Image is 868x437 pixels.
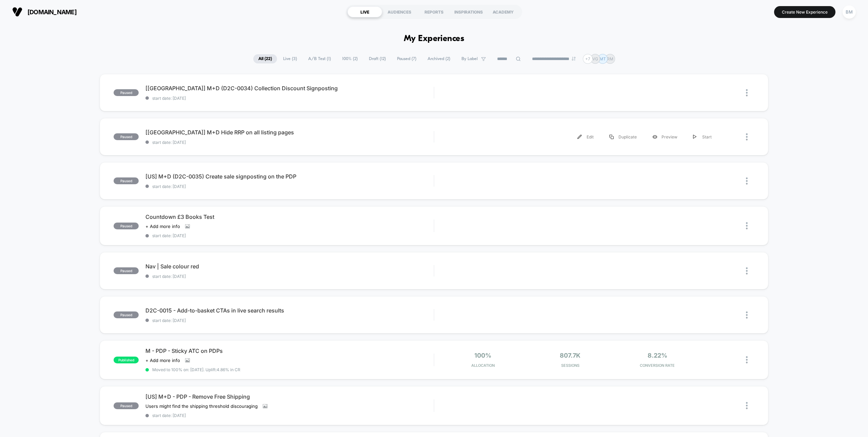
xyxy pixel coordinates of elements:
span: paused [114,133,139,140]
span: start date: [DATE] [145,184,434,189]
span: paused [114,223,139,229]
img: close [746,177,748,185]
span: 100% ( 2 ) [337,54,363,63]
span: start date: [DATE] [145,96,434,101]
img: menu [577,135,582,139]
span: Allocation [471,363,495,368]
div: Duplicate [601,129,645,145]
img: close [746,133,748,140]
span: + Add more info [145,358,180,363]
span: Users might find the shipping threshold discouraging [145,403,258,409]
span: start date: [DATE] [145,140,434,145]
img: close [746,356,748,363]
div: INSPIRATIONS [451,6,486,17]
button: Create New Experience [774,6,835,18]
span: Sessions [528,363,612,368]
span: M - PDP - Sticky ATC on PDPs [145,347,434,354]
span: paused [114,402,139,409]
span: D2C-0015 - Add-to-basket CTAs in live search results [145,307,434,314]
div: AUDIENCES [382,6,417,17]
span: paused [114,89,139,96]
span: Archived ( 2 ) [422,54,455,63]
span: start date: [DATE] [145,274,434,279]
p: MT [599,56,606,61]
div: + 7 [583,54,593,64]
img: menu [693,135,696,139]
span: [DOMAIN_NAME] [27,8,77,16]
span: Draft ( 12 ) [364,54,391,63]
img: close [746,89,748,96]
span: Moved to 100% on: [DATE] . Uplift: 4.86% in CR [152,367,240,372]
img: Visually logo [12,7,22,17]
img: menu [609,135,614,139]
div: BM [843,5,856,19]
h1: My Experiences [404,34,465,44]
span: start date: [DATE] [145,318,434,323]
span: [[GEOGRAPHIC_DATA]] M+D (D2C-0034) Collection Discount Signposting [145,85,434,92]
img: close [746,222,748,229]
span: 8.22% [648,352,667,359]
span: CONVERSION RATE [615,363,699,368]
div: ACADEMY [486,6,520,17]
span: [US] M+D - PDP - Remove Free Shipping [145,393,434,400]
div: REPORTS [417,6,451,17]
span: Paused ( 7 ) [392,54,421,63]
span: + Add more info [145,224,180,229]
img: close [746,402,748,409]
span: Countdown £3 Books Test [145,213,434,220]
span: 100% [474,352,491,359]
span: All ( 22 ) [253,54,277,63]
button: [DOMAIN_NAME] [10,6,79,17]
span: Live ( 3 ) [278,54,302,63]
img: close [746,267,748,274]
img: close [746,311,748,319]
span: A/B Test ( 1 ) [303,54,336,63]
span: By Label [461,56,478,61]
p: VG [592,56,598,61]
span: paused [114,267,139,274]
span: paused [114,311,139,318]
span: start date: [DATE] [145,233,434,238]
span: paused [114,177,139,184]
button: BM [841,5,858,19]
span: [[GEOGRAPHIC_DATA]] M+D Hide RRP on all listing pages [145,129,434,136]
span: Nav | Sale colour red [145,263,434,270]
div: Start [685,129,719,145]
div: LIVE [348,6,382,17]
span: [US] M+D (D2C-0035) Create sale signposting on the PDP [145,173,434,180]
span: 807.7k [560,352,580,359]
span: start date: [DATE] [145,413,434,418]
span: published [114,357,139,363]
div: Edit [570,129,601,145]
img: end [572,57,576,61]
p: RM [607,56,613,61]
div: Preview [645,129,685,145]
